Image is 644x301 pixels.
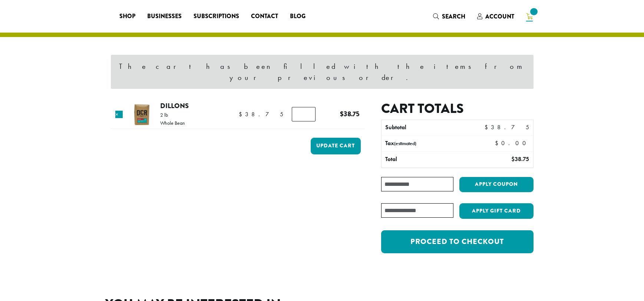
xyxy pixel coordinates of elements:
[119,12,135,21] span: Shop
[382,152,472,167] th: Total
[160,101,189,111] a: Dillons
[111,55,534,89] div: The cart has been filled with the items from your previous order.
[292,107,316,121] input: Product quantity
[485,12,514,21] span: Account
[485,123,529,131] bdi: 38.75
[160,112,185,117] p: 2 lb
[381,230,533,253] a: Proceed to checkout
[113,10,141,22] a: Shop
[495,139,529,147] bdi: 0.00
[141,10,188,22] a: Businesses
[495,139,501,147] span: $
[459,203,534,219] button: Apply Gift Card
[188,10,245,22] a: Subscriptions
[311,138,361,154] button: Update cart
[115,111,123,118] a: Remove this item
[442,12,465,21] span: Search
[129,103,153,127] img: Dillons
[245,10,284,22] a: Contact
[239,110,283,118] bdi: 38.75
[485,123,491,131] span: $
[471,10,520,23] a: Account
[381,101,533,117] h2: Cart totals
[239,110,245,118] span: $
[382,136,489,151] th: Tax
[147,12,182,21] span: Businesses
[511,155,515,163] span: $
[284,10,311,22] a: Blog
[160,120,185,126] p: Whole Bean
[459,177,534,192] button: Apply coupon
[251,12,278,21] span: Contact
[511,155,529,163] bdi: 38.75
[394,140,416,147] small: (estimated)
[340,109,360,119] bdi: 38.75
[382,120,472,136] th: Subtotal
[427,10,471,23] a: Search
[290,12,306,21] span: Blog
[340,109,344,119] span: $
[194,12,239,21] span: Subscriptions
